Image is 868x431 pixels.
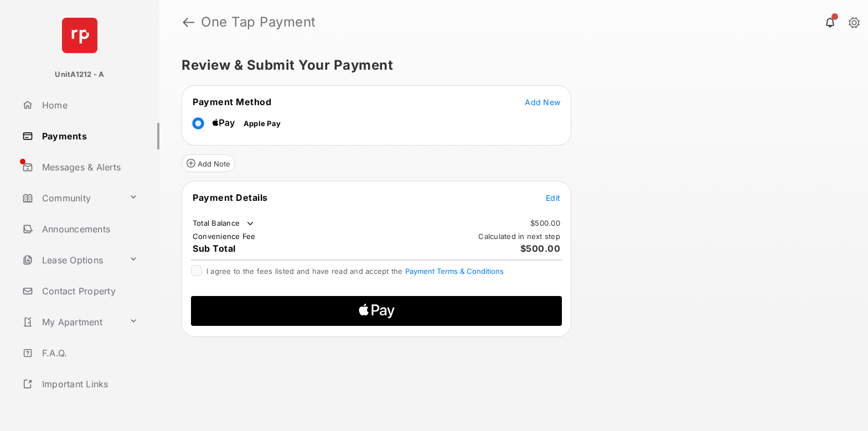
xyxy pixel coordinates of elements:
[546,193,560,202] span: Edit
[18,309,125,335] a: My Apartment
[244,119,281,128] span: Apple Pay
[201,15,316,29] strong: One Tap Payment
[192,231,256,241] td: Convenience Fee
[18,278,159,304] a: Contact Property
[525,96,560,107] button: Add New
[520,243,561,254] span: $500.00
[193,96,271,107] span: Payment Method
[18,247,125,273] a: Lease Options
[206,267,504,276] span: I agree to the fees listed and have read and accept the
[18,185,125,211] a: Community
[18,371,142,397] a: Important Links
[18,92,159,118] a: Home
[192,218,256,229] td: Total Balance
[18,216,159,242] a: Announcements
[182,59,837,72] h5: Review & Submit Your Payment
[18,340,159,366] a: F.A.Q.
[18,123,159,149] a: Payments
[18,154,159,180] a: Messages & Alerts
[193,243,236,254] span: Sub Total
[55,69,104,80] p: UnitA1212 - A
[405,267,504,276] button: I agree to the fees listed and have read and accept the
[193,192,268,203] span: Payment Details
[546,192,560,203] button: Edit
[182,154,235,172] button: Add Note
[62,18,97,53] img: svg+xml;base64,PHN2ZyB4bWxucz0iaHR0cDovL3d3dy53My5vcmcvMjAwMC9zdmciIHdpZHRoPSI2NCIgaGVpZ2h0PSI2NC...
[530,218,561,228] td: $500.00
[478,231,561,241] td: Calculated in next step
[525,97,560,107] span: Add New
